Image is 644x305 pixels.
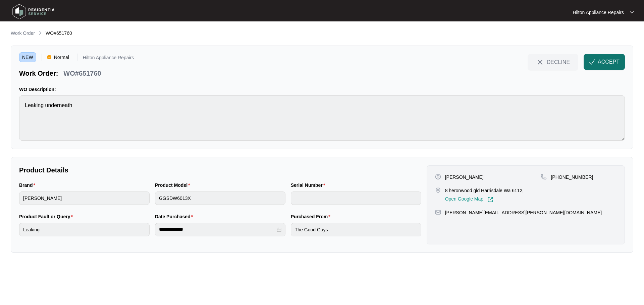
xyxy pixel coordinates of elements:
[584,54,625,70] button: check-IconACCEPT
[51,52,72,62] span: Normal
[19,165,421,175] p: Product Details
[19,95,625,141] textarea: Leaking underneath
[19,182,38,188] label: Brand
[547,58,570,66] span: DECLINE
[10,2,57,22] img: residentia service logo
[63,69,101,78] p: WO#651760
[528,54,578,70] button: close-IconDECLINE
[445,174,484,180] p: [PERSON_NAME]
[551,174,593,180] p: [PHONE_NUMBER]
[291,192,421,205] input: Serial Number
[445,209,602,216] p: [PERSON_NAME][EMAIL_ADDRESS][PERSON_NAME][DOMAIN_NAME]
[19,192,150,205] input: Brand
[435,187,441,193] img: map-pin
[435,174,441,180] img: user-pin
[19,69,58,78] p: Work Order:
[445,197,493,203] a: Open Google Map
[598,58,620,66] span: ACCEPT
[46,30,72,36] span: WO#651760
[291,213,333,220] label: Purchased From
[155,192,285,205] input: Product Model
[630,11,634,14] img: dropdown arrow
[155,213,196,220] label: Date Purchased
[19,213,75,220] label: Product Fault or Query
[11,30,35,36] p: Work Order
[159,226,275,233] input: Date Purchased
[19,86,625,93] p: WO Description:
[445,187,524,194] p: 8 heronwood gld Harrisdale Wa 6112,
[38,30,43,35] img: chevron-right
[541,174,547,180] img: map-pin
[47,55,51,59] img: Vercel Logo
[83,55,134,62] p: Hilton Appliance Repairs
[536,58,544,66] img: close-Icon
[19,223,150,236] input: Product Fault or Query
[435,209,441,215] img: map-pin
[291,223,421,236] input: Purchased From
[9,30,36,37] a: Work Order
[291,182,328,188] label: Serial Number
[155,182,193,188] label: Product Model
[573,9,624,16] p: Hilton Appliance Repairs
[487,197,493,203] img: Link-External
[19,52,36,62] span: NEW
[589,59,595,65] img: check-Icon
